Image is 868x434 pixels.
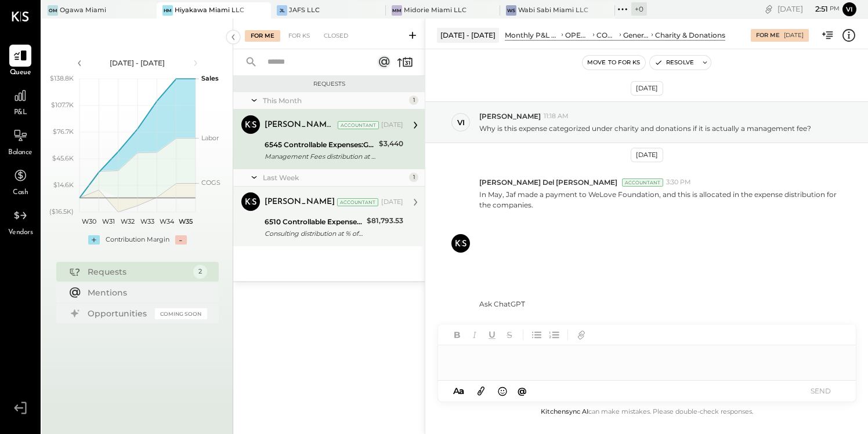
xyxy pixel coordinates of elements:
[479,189,840,309] p: In May, Jaf made a payment to WeLove Foundation, and this is allocated in the expense distributio...
[574,327,589,342] button: Add URL
[88,58,187,68] div: [DATE] - [DATE]
[159,217,174,225] text: W34
[162,5,173,16] div: HM
[631,148,663,162] div: [DATE]
[265,139,375,151] div: 6545 Controllable Expenses:General & Administrative Expenses:Charity & Donations
[596,30,617,40] div: CONTROLLABLE EXPENSES
[763,3,775,15] div: copy link
[245,30,280,42] div: For Me
[484,327,500,342] button: Underline
[51,101,74,109] text: $107.7K
[50,74,74,82] text: $138.8K
[265,196,335,208] div: [PERSON_NAME]
[8,228,33,238] span: Vendors
[1,165,40,198] a: Cash
[479,177,617,187] span: [PERSON_NAME] Del [PERSON_NAME]
[379,138,403,149] div: $3,440
[53,127,74,136] text: $76.7K
[518,385,527,396] span: @
[666,178,691,187] span: 3:30 PM
[175,235,187,245] div: -
[239,80,419,88] div: Requests
[798,383,844,399] button: SEND
[514,384,530,398] button: @
[450,385,468,397] button: Aa
[201,74,219,82] text: Sales
[459,385,464,396] span: a
[506,5,516,16] div: WS
[88,266,187,278] div: Requests
[155,308,207,319] div: Coming Soon
[289,6,320,15] div: JAFS LLC
[547,327,562,342] button: Ordered List
[13,188,28,198] span: Cash
[193,265,207,279] div: 2
[283,30,316,42] div: For KS
[265,119,335,131] div: [PERSON_NAME] Del [PERSON_NAME]
[175,6,244,15] div: Hiyakawa Miami LLC
[650,56,699,70] button: Resolve
[784,31,804,39] div: [DATE]
[830,5,840,13] span: pm
[82,217,96,225] text: W30
[479,123,811,133] p: Why is this expense categorized under charity and donations if it is actually a management fee?
[529,327,544,342] button: Unordered List
[263,173,406,183] div: Last Week
[479,111,541,121] span: [PERSON_NAME]
[404,6,466,15] div: Midorie Miami LLC
[88,235,100,245] div: +
[842,2,856,16] button: vi
[756,31,780,39] div: For Me
[102,217,115,225] text: W31
[49,207,74,216] text: ($16.5K)
[622,178,663,187] div: Accountant
[450,327,465,342] button: Bold
[8,148,32,158] span: Balance
[409,96,418,105] div: 1
[437,28,499,42] div: [DATE] - [DATE]
[88,308,149,319] div: Opportunities
[263,96,406,105] div: This Month
[631,81,663,96] div: [DATE]
[53,181,74,189] text: $14.6K
[10,68,31,78] span: Queue
[518,6,588,15] div: Wabi Sabi Miami LLC
[201,134,219,142] text: Labor
[338,121,379,129] div: Accountant
[88,287,201,298] div: Mentions
[805,3,828,14] span: 2 : 51
[140,217,154,225] text: W33
[457,117,465,128] div: vi
[381,198,403,207] div: [DATE]
[265,151,375,162] div: Management Fees distribution at % of Net sales
[583,56,645,70] button: Move to for ks
[777,3,840,14] div: [DATE]
[655,30,725,40] div: Charity & Donations
[381,121,403,130] div: [DATE]
[121,217,135,225] text: W32
[631,2,647,16] div: + 0
[544,112,569,121] span: 11:18 AM
[60,6,106,15] div: Ogawa Miami
[1,85,40,118] a: P&L
[48,5,58,16] div: OM
[179,217,193,225] text: W35
[14,108,27,118] span: P&L
[337,198,378,206] div: Accountant
[1,45,40,78] a: Queue
[392,5,402,16] div: MM
[502,327,517,342] button: Strikethrough
[265,216,363,228] div: 6510 Controllable Expenses:General & Administrative Expenses:Consulting
[505,30,559,40] div: Monthly P&L Comparison
[201,178,220,187] text: COGS
[1,125,40,158] a: Balance
[467,327,482,342] button: Italic
[1,205,40,238] a: Vendors
[277,5,287,16] div: JL
[623,30,649,40] div: General & Administrative Expenses
[52,154,74,162] text: $45.6K
[565,30,591,40] div: OPERATING EXPENSES (EBITDA)
[265,228,363,239] div: Consulting distribution at % of Net sales
[367,215,403,227] div: $81,793.53
[318,30,354,42] div: Closed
